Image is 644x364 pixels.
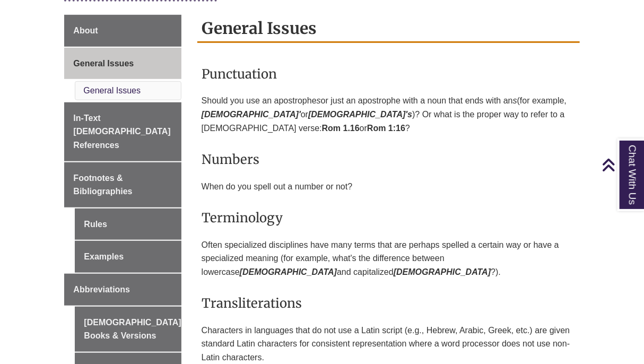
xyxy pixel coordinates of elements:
[73,26,98,35] span: About
[322,124,360,133] strong: Rom 1.16
[513,96,517,105] em: s
[202,110,565,133] span: )? Or what is the proper way to refer to a [DEMOGRAPHIC_DATA] verse:
[405,124,410,133] span: ?
[73,114,170,150] span: In-Text [DEMOGRAPHIC_DATA] References
[202,326,570,362] span: Characters in languages that do not use a Latin script (e.g., Hebrew, Arabic, Greek, etc.) are gi...
[321,96,513,105] span: or just an apostrophe with a noun that ends with an
[75,241,181,273] a: Examples
[64,274,181,306] a: Abbreviations
[202,240,559,276] span: Often specialized disciplines have many terms that are perhaps spelled a certain way or have a sp...
[202,96,207,105] span: S
[240,267,337,276] em: [DEMOGRAPHIC_DATA]
[202,182,353,191] span: When do you spell out a number or not?
[75,307,181,352] a: [DEMOGRAPHIC_DATA] Books & Versions
[64,48,181,80] a: General Issues
[64,102,181,161] a: In-Text [DEMOGRAPHIC_DATA] References
[75,209,181,240] a: Rules
[301,110,308,119] span: or
[202,295,302,311] span: Transliterations
[73,174,132,196] span: Footnotes & Bibliographies
[602,158,641,172] a: Back to Top
[202,210,283,226] span: Terminology
[517,96,567,105] span: (for example,
[207,96,316,105] span: hould you use an apostrophe
[360,124,367,133] span: or
[73,59,134,68] span: General Issues
[317,96,321,105] em: s
[308,110,412,119] em: [DEMOGRAPHIC_DATA]'s
[197,15,580,43] h2: General Issues
[64,162,181,207] a: Footnotes & Bibliographies
[367,124,405,133] strong: Rom 1:16
[202,66,277,82] span: Punctuation
[73,285,130,294] span: Abbreviations
[394,267,491,276] em: [DEMOGRAPHIC_DATA]
[202,110,301,119] em: [DEMOGRAPHIC_DATA]'
[83,86,141,95] a: General Issues
[64,15,181,47] a: About
[202,151,259,168] span: Numbers
[337,267,394,276] span: and capitalized
[491,267,501,276] span: ?).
